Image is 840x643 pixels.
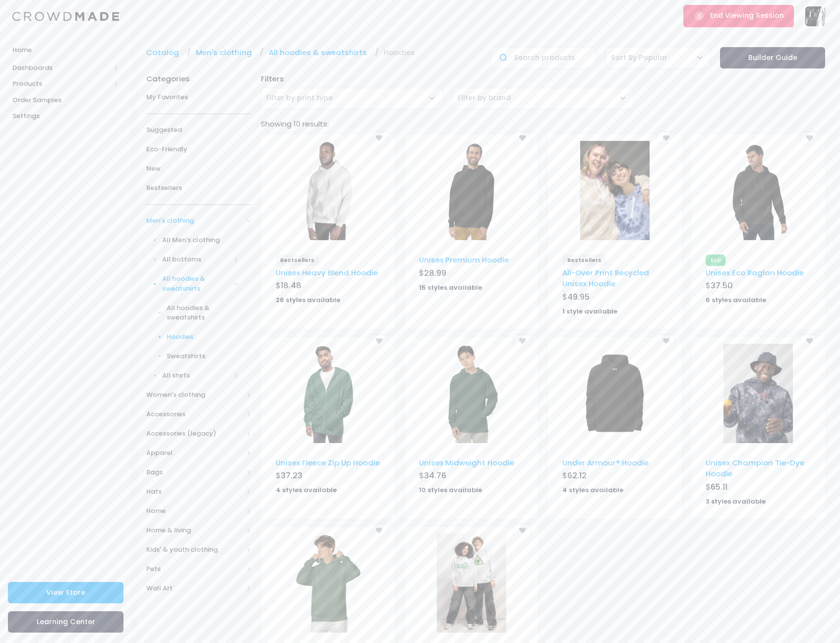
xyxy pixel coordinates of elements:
span: Filter by print type [266,93,333,103]
span: Sweatshirts [167,351,239,361]
span: Women's clothing [146,390,243,400]
a: Suggested [146,121,251,140]
a: Hoodies [384,47,420,58]
div: Filters [256,73,830,84]
a: All hoodies & sweatshirts [133,298,251,327]
span: 18.48 [281,280,301,291]
div: $ [419,267,524,281]
input: Search products [490,47,596,68]
span: Filter by print type [261,88,442,109]
strong: 10 styles available [419,485,482,495]
a: Unisex Premium Hoodie [419,255,509,265]
span: Sort By Popular [611,53,667,63]
div: $ [562,470,667,484]
button: End Viewing Session [683,5,794,27]
div: $ [419,470,524,484]
img: Logo [12,12,119,21]
span: Suggested [146,125,251,135]
div: $ [562,291,667,305]
a: Unisex Champion Tie-Dye Hoodie [706,457,804,479]
span: Bestsellers [276,255,319,265]
a: Unisex Eco Raglan Hoodie [706,267,804,278]
div: $ [276,280,380,294]
span: My Favorites [146,92,251,102]
strong: 15 styles available [419,283,482,292]
span: Bags [146,467,243,477]
span: Pets [146,564,243,574]
a: Unisex Fleece Zip Up Hoodie [276,457,380,468]
span: All shirts [162,371,231,381]
span: 49.95 [567,291,590,303]
a: Men's clothing [196,47,257,58]
a: Bestsellers [146,179,251,198]
span: Eco [706,255,725,265]
span: Bestsellers [562,255,606,265]
span: 62.12 [567,470,587,481]
span: All Men's clothing [162,235,239,245]
span: 37.23 [281,470,302,481]
span: Learning Center [37,617,95,627]
div: Categories [146,68,251,84]
a: My Favorites [146,88,251,107]
span: Filter by brand [458,93,511,103]
div: $ [706,280,810,294]
span: 37.50 [711,280,733,291]
span: 34.76 [424,470,446,481]
span: Hats [146,487,243,497]
span: Sort By Popular [605,47,711,68]
span: Products [12,79,111,89]
a: Under Armour® Hoodie [562,457,649,468]
a: Unisex Heavy Blend Hoodie [276,267,378,278]
a: All Men's clothing [133,231,251,250]
strong: 6 styles available [706,295,766,305]
span: Bestsellers [146,183,251,193]
span: Accessories (legacy) [146,429,243,439]
span: All bottoms [162,255,231,264]
strong: 26 styles available [276,295,340,305]
span: Home [146,506,243,516]
a: New [146,159,251,179]
span: Dashboards [12,63,111,73]
img: User [805,6,825,26]
a: Catalog [146,47,184,58]
strong: 1 style available [562,307,617,316]
span: Apparel [146,448,243,458]
span: 65.11 [711,481,727,493]
a: Builder Guide [720,47,825,68]
span: Wall Art [146,583,243,593]
a: Unisex Midweight Hoodie [419,457,514,468]
strong: 4 styles available [562,485,623,495]
a: Learning Center [8,611,123,633]
span: All hoodies & sweatshirts [162,274,231,293]
span: End Viewing Session [710,10,784,20]
div: $ [276,470,380,484]
div: Showing 10 results: [256,119,830,129]
strong: 4 styles available [276,485,337,495]
a: Eco-Friendly [146,140,251,159]
span: Men's clothing [146,216,243,226]
span: Eco-Friendly [146,144,251,154]
span: New [146,164,251,174]
span: 28.99 [424,267,446,279]
span: View Store [46,587,85,597]
span: Order Samples [12,95,119,105]
span: Filter by brand [452,88,634,109]
a: Sweatshirts [133,347,251,366]
strong: 3 styles available [706,497,766,506]
span: Home [12,45,119,55]
div: $ [706,481,810,495]
a: All hoodies & sweatshirts [269,47,372,58]
span: Accessories [146,409,243,419]
span: Kids' & youth clothing [146,545,243,555]
span: Hoodies [167,332,239,342]
span: Home & living [146,525,243,535]
span: All hoodies & sweatshirts [167,303,239,322]
a: Hoodies [133,327,251,347]
a: View Store [8,582,123,603]
a: All-Over Print Recycled Unisex Hoodie [562,267,649,289]
span: Settings [12,111,119,121]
